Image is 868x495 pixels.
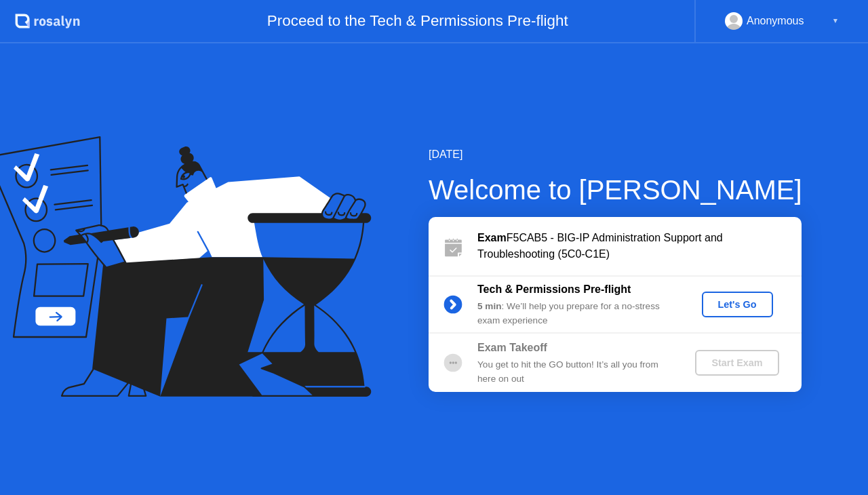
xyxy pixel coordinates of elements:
[702,292,773,317] button: Let's Go
[477,283,631,295] b: Tech & Permissions Pre-flight
[477,358,673,386] div: You get to hit the GO button! It’s all you from here on out
[695,350,778,376] button: Start Exam
[832,12,839,30] div: ▼
[477,301,502,311] b: 5 min
[429,170,802,210] div: Welcome to [PERSON_NAME]
[707,299,768,310] div: Let's Go
[477,300,673,328] div: : We’ll help you prepare for a no-stress exam experience
[747,12,804,30] div: Anonymous
[477,342,547,353] b: Exam Takeoff
[701,357,773,368] div: Start Exam
[477,232,507,243] b: Exam
[429,146,802,163] div: [DATE]
[477,230,802,262] div: F5CAB5 - BIG-IP Administration Support and Troubleshooting (5C0-C1E)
